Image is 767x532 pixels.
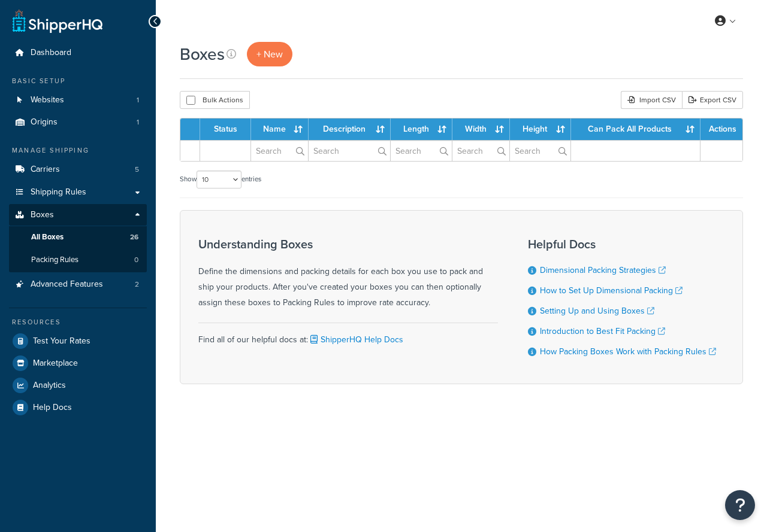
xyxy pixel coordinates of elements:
[391,118,452,140] th: Length
[725,490,755,520] button: Open Resource Center
[621,91,682,109] div: Import CSV
[308,333,403,346] a: ShipperHQ Help Docs
[33,358,78,369] span: Marketplace
[256,47,283,61] span: + New
[9,226,147,248] li: All Boxes
[31,165,60,175] span: Carriers
[9,89,147,111] a: Websites 1
[9,249,147,271] li: Packing Rules
[137,117,139,127] span: 1
[31,232,64,242] span: All Boxes
[528,238,716,251] h3: Helpful Docs
[682,91,743,109] a: Export CSV
[247,42,292,66] a: + New
[9,375,147,396] a: Analytics
[9,273,147,296] a: Advanced Features 2
[134,255,138,265] span: 0
[9,76,147,86] div: Basic Setup
[9,111,147,133] li: Origins
[452,141,509,161] input: Search
[31,95,64,105] span: Websites
[198,323,498,348] div: Find all of our helpful docs at:
[31,117,58,127] span: Origins
[31,279,103,290] span: Advanced Features
[198,238,498,311] div: Define the dimensions and packing details for each box you use to pack and ship your products. Af...
[135,279,139,290] span: 2
[540,325,665,338] a: Introduction to Best Fit Packing
[309,141,390,161] input: Search
[9,352,147,374] a: Marketplace
[200,118,251,140] th: Status
[33,381,66,391] span: Analytics
[137,95,139,105] span: 1
[700,118,742,140] th: Actions
[251,118,309,140] th: Name
[571,118,700,140] th: Can Pack All Products
[540,305,654,317] a: Setting Up and Using Boxes
[31,187,86,197] span: Shipping Rules
[31,255,78,265] span: Packing Rules
[9,273,147,296] li: Advanced Features
[31,210,54,220] span: Boxes
[9,226,147,248] a: All Boxes 26
[510,141,570,161] input: Search
[540,284,683,297] a: How to Set Up Dimensional Packing
[135,165,139,175] span: 5
[9,317,147,327] div: Resources
[540,264,666,276] a: Dimensional Packing Strategies
[510,118,571,140] th: Height
[309,118,391,140] th: Description
[9,159,147,181] a: Carriers 5
[9,111,147,133] a: Origins 1
[452,118,509,140] th: Width
[180,91,250,109] button: Bulk Actions
[13,9,102,33] a: ShipperHQ Home
[9,89,147,111] li: Websites
[33,403,72,413] span: Help Docs
[9,42,147,64] a: Dashboard
[251,141,308,161] input: Search
[198,238,498,251] h3: Understanding Boxes
[33,336,90,346] span: Test Your Rates
[197,171,241,189] select: Showentries
[9,181,147,203] a: Shipping Rules
[9,330,147,352] a: Test Your Rates
[31,48,71,58] span: Dashboard
[9,397,147,418] a: Help Docs
[9,249,147,271] a: Packing Rules 0
[391,141,452,161] input: Search
[130,232,138,242] span: 26
[180,42,225,66] h1: Boxes
[9,145,147,156] div: Manage Shipping
[180,171,261,189] label: Show entries
[9,204,147,226] a: Boxes
[540,345,716,358] a: How Packing Boxes Work with Packing Rules
[9,159,147,181] li: Carriers
[9,204,147,272] li: Boxes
